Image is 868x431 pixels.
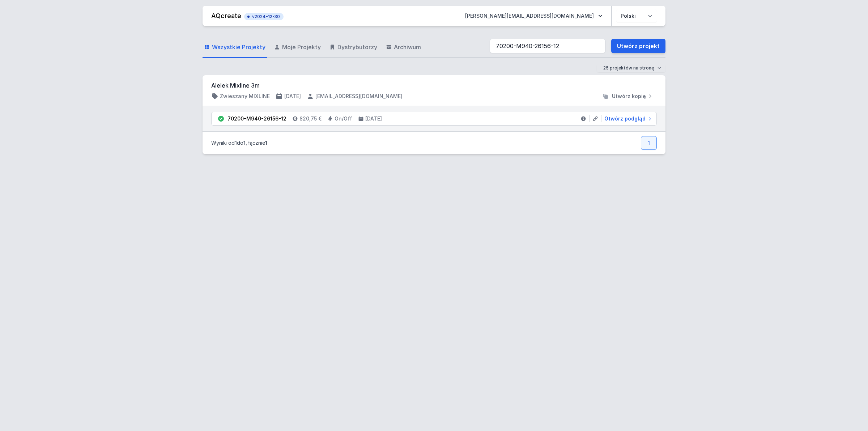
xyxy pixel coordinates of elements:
[220,93,270,100] h4: Zwieszany MIXLINE
[337,43,377,51] span: Dystrybutorzy
[459,9,608,22] button: [PERSON_NAME][EMAIL_ADDRESS][DOMAIN_NAME]
[265,140,267,146] span: 1
[335,115,352,122] h4: On/Off
[604,115,646,122] span: Otwórz podgląd
[394,43,421,51] span: Archiwum
[284,93,301,100] h4: [DATE]
[248,14,280,20] span: v2024-12-30
[641,136,657,150] a: 1
[611,39,665,53] a: Utwórz projekt
[244,12,284,20] button: v2024-12-30
[227,115,286,122] div: 70200-M940-26156-12
[203,37,267,58] a: Wszystkie Projekty
[243,140,246,146] span: 1
[616,9,657,22] select: Wybierz język
[315,93,403,100] h4: [EMAIL_ADDRESS][DOMAIN_NAME]
[211,81,657,90] h3: Alelek Mixline 3m
[365,115,382,122] h4: [DATE]
[273,37,322,58] a: Moje Projekty
[328,37,379,58] a: Dystrybutorzy
[211,12,241,20] a: AQcreate
[212,43,265,51] span: Wszystkie Projekty
[601,115,654,122] a: Otwórz podgląd
[211,139,267,147] p: Wyniki od do , łącznie
[612,93,646,100] span: Utwórz kopię
[235,140,237,146] span: 1
[490,39,605,53] input: Szukaj wśród projektów i wersji...
[282,43,321,51] span: Moje Projekty
[384,37,422,58] a: Archiwum
[299,115,322,122] h4: 820,75 €
[599,93,657,100] button: Utwórz kopię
